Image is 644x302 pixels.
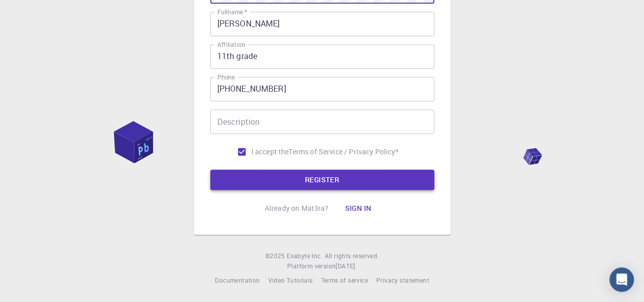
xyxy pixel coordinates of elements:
a: Exabyte Inc. [287,251,322,261]
span: Terms of service [321,276,368,284]
span: [DATE] . [335,262,357,270]
a: Terms of service [321,276,368,286]
label: Phone [217,73,235,81]
a: Documentation [215,276,260,286]
span: Documentation [215,276,260,284]
span: Platform version [287,261,335,271]
span: Video Tutorials [268,276,313,284]
a: [DATE]. [335,261,357,271]
label: Fullname [217,8,247,16]
button: REGISTER [210,170,434,190]
span: Exabyte Inc. [287,252,322,260]
span: I accept the [251,147,289,157]
button: Sign in [337,198,379,218]
p: Terms of Service / Privacy Policy * [289,147,398,157]
label: Affiliation [217,40,245,49]
a: Terms of Service / Privacy Policy* [289,147,398,157]
span: All rights reserved. [324,251,379,261]
a: Privacy statement [376,276,429,286]
div: Open Intercom Messenger [609,267,634,292]
span: Privacy statement [376,276,429,284]
a: Video Tutorials [268,276,313,286]
p: Already on Mat3ra? [265,203,329,213]
span: © 2025 [265,251,287,261]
